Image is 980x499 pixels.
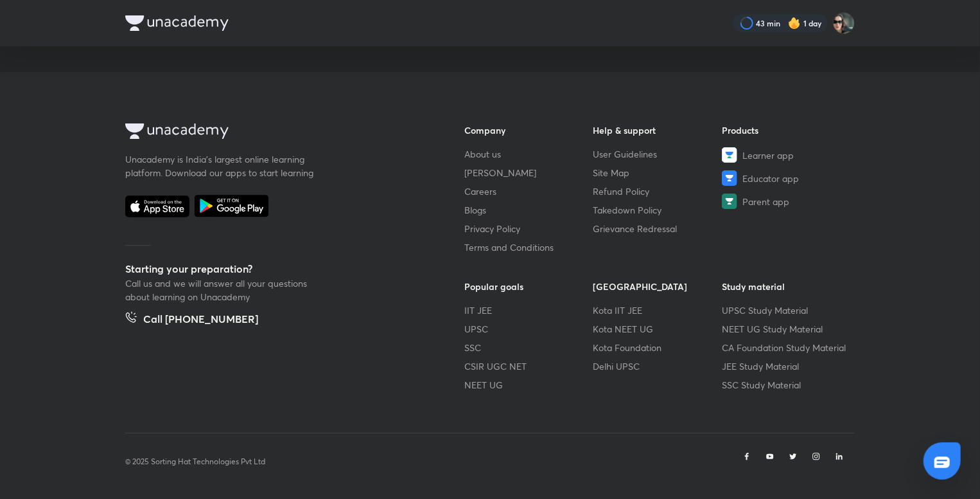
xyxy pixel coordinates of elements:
a: SSC [464,341,593,354]
a: Grievance Redressal [593,222,722,235]
h6: Popular goals [464,280,593,293]
a: Blogs [464,203,593,217]
a: SSC Study Material [722,378,851,392]
a: IIT JEE [464,304,593,317]
a: Kota NEET UG [593,322,722,336]
h6: [GEOGRAPHIC_DATA] [593,280,722,293]
h6: Products [722,123,851,137]
span: Parent app [742,195,789,208]
a: Site Map [593,166,722,179]
a: CSIR UGC NET [464,359,593,373]
a: [PERSON_NAME] [464,166,593,179]
a: Call [PHONE_NUMBER] [125,311,258,329]
a: About us [464,147,593,161]
p: © 2025 Sorting Hat Technologies Pvt Ltd [125,456,265,467]
a: User Guidelines [593,147,722,161]
img: Educator app [722,170,737,186]
h6: Company [464,123,593,137]
a: Careers [464,185,593,198]
span: Careers [464,185,496,198]
a: Company Logo [125,123,423,142]
a: Kota Foundation [593,341,722,354]
a: Refund Policy [593,185,722,198]
h5: Call [PHONE_NUMBER] [143,311,258,329]
h6: Study material [722,280,851,293]
a: Kota IIT JEE [593,304,722,317]
a: Takedown Policy [593,203,722,217]
img: Company Logo [125,123,229,139]
p: Unacademy is India’s largest online learning platform. Download our apps to start learning [125,152,318,179]
img: Learner app [722,147,737,163]
a: NEET UG [464,378,593,392]
img: Parent app [722,194,737,209]
h5: Starting your preparation? [125,261,423,277]
a: CA Foundation Study Material [722,341,851,354]
a: NEET UG Study Material [722,322,851,336]
img: streak [788,17,801,30]
a: Terms and Conditions [464,240,593,254]
img: Company Logo [125,15,229,31]
img: Arihant [833,12,855,34]
a: Privacy Policy [464,222,593,235]
span: Learner app [742,149,794,162]
a: UPSC Study Material [722,304,851,317]
p: Call us and we will answer all your questions about learning on Unacademy [125,277,318,304]
a: Delhi UPSC [593,359,722,373]
a: JEE Study Material [722,359,851,373]
h6: Help & support [593,123,722,137]
a: Educator app [722,170,851,186]
a: Parent app [722,194,851,209]
span: Educator app [742,172,799,185]
a: Learner app [722,147,851,163]
a: UPSC [464,322,593,336]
